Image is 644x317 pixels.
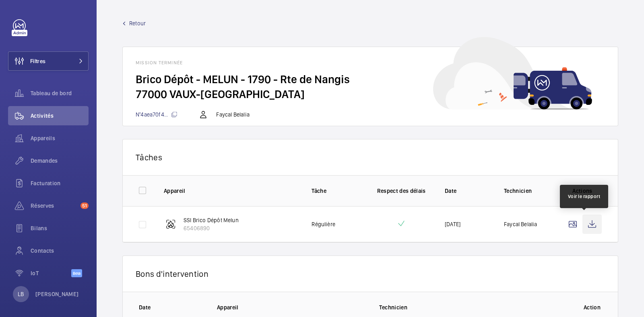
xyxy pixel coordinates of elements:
[445,220,460,228] p: [DATE]
[217,303,367,311] p: Appareil
[582,303,602,311] p: Action
[31,269,71,277] span: IoT
[136,87,605,102] h2: 77000 VAUX-[GEOGRAPHIC_DATA]
[136,72,605,87] h2: Brico Dépôt - MELUN - 1790 - Rte de Nangis
[31,157,89,165] span: Demandes
[445,187,491,195] p: Date
[216,110,250,119] p: Faycal Belalia
[371,187,432,195] p: Respect des délais
[30,57,45,65] span: Filtres
[379,303,570,311] p: Technicien
[8,51,89,71] button: Filtres
[31,247,89,255] span: Contacts
[164,187,299,195] p: Appareil
[184,224,239,232] p: 65406890
[31,179,89,187] span: Facturation
[31,112,89,120] span: Activités
[18,290,24,298] p: LB
[166,219,175,229] img: fire_alarm.svg
[80,202,89,209] span: 51
[504,187,550,195] p: Technicien
[139,303,204,311] p: Date
[136,269,605,279] p: Bons d'intervention
[504,220,537,228] p: Faycal Belalia
[312,187,358,195] p: Tâche
[35,290,79,298] p: [PERSON_NAME]
[312,220,335,228] p: Régulière
[136,60,605,65] h1: Mission terminée
[568,193,601,200] div: Voir le rapport
[136,152,605,162] p: Tâches
[31,89,89,97] span: Tableau de bord
[433,37,592,110] img: car delivery
[31,134,89,142] span: Appareils
[31,202,77,210] span: Réserves
[136,111,178,118] span: N°4aea70f4...
[31,224,89,232] span: Bilans
[71,269,82,277] span: Beta
[129,19,146,27] span: Retour
[184,216,239,224] p: SSI Brico Dépôt Melun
